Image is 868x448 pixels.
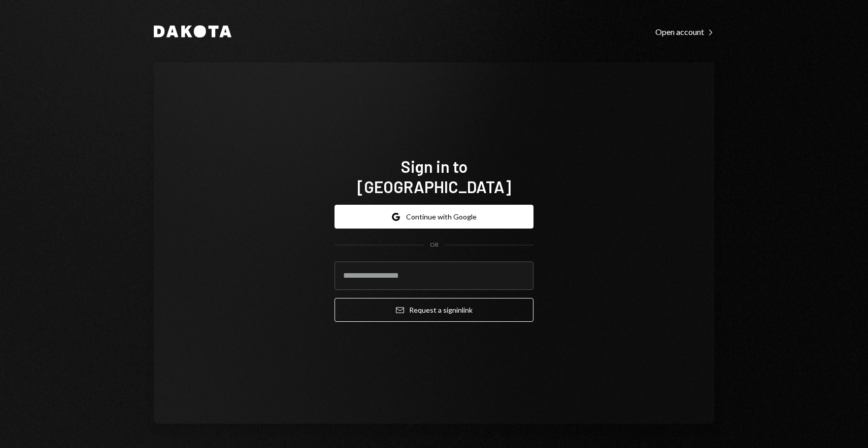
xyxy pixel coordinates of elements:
button: Request a signinlink [335,298,533,322]
button: Continue with Google [335,205,533,229]
a: Open account [655,26,714,37]
div: Open account [655,27,714,37]
h1: Sign in to [GEOGRAPHIC_DATA] [335,156,533,197]
div: OR [430,241,439,249]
